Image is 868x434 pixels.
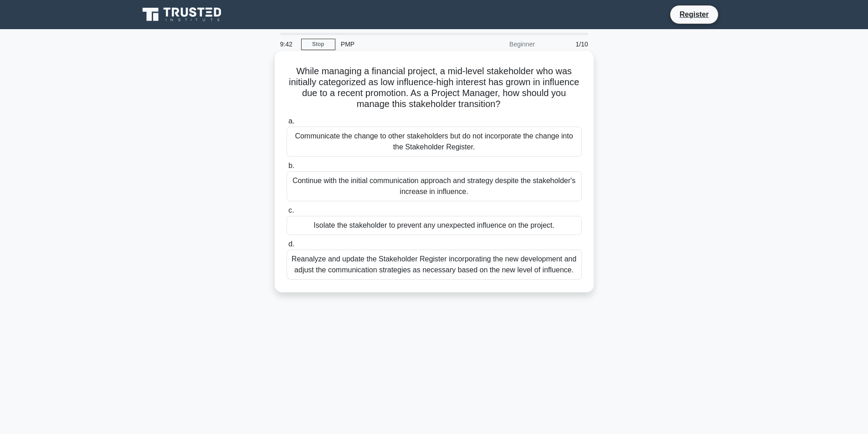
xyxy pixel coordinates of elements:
span: c. [288,206,294,214]
div: 9:42 [275,35,301,53]
div: Isolate the stakeholder to prevent any unexpected influence on the project. [287,216,582,235]
span: b. [288,162,294,169]
div: 1/10 [540,35,594,53]
span: d. [288,240,294,248]
div: PMP [335,35,461,53]
div: Communicate the change to other stakeholders but do not incorporate the change into the Stakehold... [287,127,582,157]
div: Beginner [461,35,540,53]
a: Stop [301,39,335,50]
div: Continue with the initial communication approach and strategy despite the stakeholder's increase ... [287,171,582,201]
div: Reanalyze and update the Stakeholder Register incorporating the new development and adjust the co... [287,250,582,280]
a: Register [674,9,714,20]
h5: While managing a financial project, a mid-level stakeholder who was initially categorized as low ... [286,66,583,110]
span: a. [288,117,294,125]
